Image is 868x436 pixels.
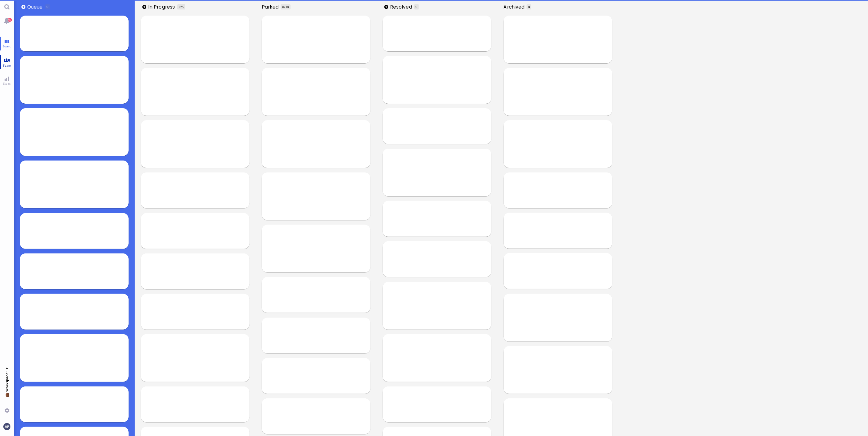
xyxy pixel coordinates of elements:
span: Archived [504,3,527,10]
span: Parked [262,3,281,10]
span: 💼 Workspace: IT [5,392,9,406]
img: You [3,423,10,430]
span: 0 [47,5,48,9]
span: Stats [2,81,12,86]
span: Board [1,44,13,48]
span: 0 [179,5,181,9]
span: Resolved [390,3,414,10]
button: Add [142,5,146,9]
button: Add [21,5,25,9]
span: Team [1,63,13,68]
span: Queue [27,3,45,10]
span: /10 [284,5,289,9]
span: 99 [8,18,12,22]
button: Add [384,5,388,9]
span: /5 [181,5,184,9]
span: In progress [148,3,177,10]
span: 0 [282,5,284,9]
span: 0 [415,5,417,9]
span: 0 [528,5,530,9]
